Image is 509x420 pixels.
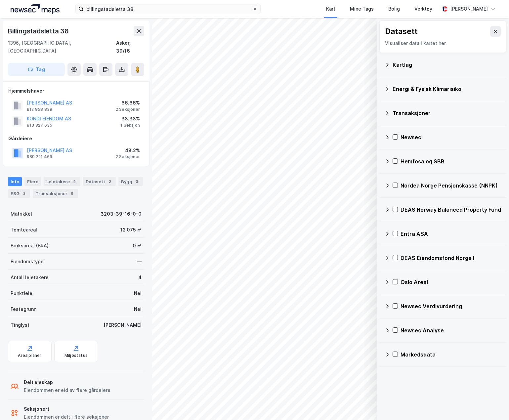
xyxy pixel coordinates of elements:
div: 913 827 635 [27,123,52,128]
div: Kart [326,5,335,13]
div: 2 [106,178,113,185]
div: 4 [138,273,142,281]
div: 6 [69,190,75,197]
div: Eiere [24,177,41,186]
div: Newsec Analyse [401,326,501,334]
div: Info [8,177,22,186]
img: logo.a4113a55bc3d86da70a041830d287a7e.svg [11,4,60,14]
div: Festegrunn [11,305,36,313]
div: Tinglyst [11,321,29,329]
div: Asker, 39/16 [116,39,144,55]
div: Miljøstatus [64,353,88,358]
div: 912 858 839 [27,107,52,112]
div: DEAS Norway Balanced Property Fund [401,206,501,214]
div: Entra ASA [401,230,501,238]
div: Oslo Areal [401,278,501,286]
div: Tomteareal [11,226,37,234]
div: DEAS Eiendomsfond Norge I [401,254,501,262]
div: Newsec Verdivurdering [401,302,501,310]
div: Bygg [118,177,143,186]
div: Markedsdata [401,351,501,358]
div: Eiendomstype [11,258,44,266]
div: 989 221 469 [27,154,52,159]
div: Transaksjoner [33,189,78,198]
div: Hemfosa og SBB [401,157,501,165]
div: Mine Tags [350,5,374,13]
div: Nei [134,305,142,313]
input: Søk på adresse, matrikkel, gårdeiere, leietakere eller personer [84,4,252,14]
div: 48.2% [116,147,140,154]
div: Kartlag [393,61,501,69]
div: — [137,258,142,266]
div: 2 [21,190,27,197]
div: 2 Seksjoner [116,107,140,112]
div: Verktøy [414,5,432,13]
div: 66.66% [116,99,140,107]
div: 4 [71,178,78,185]
div: Transaksjoner [393,109,501,117]
div: Energi & Fysisk Klimarisiko [393,85,501,93]
div: Newsec [401,133,501,141]
div: Leietakere [44,177,80,186]
div: Antall leietakere [11,273,49,281]
div: Visualiser data i kartet her. [385,39,501,47]
div: 3203-39-16-0-0 [101,210,142,218]
div: Datasett [83,177,116,186]
div: Billingstadsletta 38 [8,26,70,36]
div: 0 ㎡ [133,242,142,250]
div: Eiendommen er eid av flere gårdeiere [24,386,110,394]
div: Datasett [385,26,418,37]
div: Arealplaner [18,353,41,358]
div: [PERSON_NAME] [450,5,488,13]
div: Bolig [388,5,400,13]
iframe: Chat Widget [476,388,509,420]
div: [PERSON_NAME] [104,321,142,329]
div: 1 Seksjon [120,123,140,128]
div: Seksjonert [24,405,109,413]
div: 33.33% [120,115,140,123]
div: Delt eieskap [24,378,110,386]
div: 3 [134,178,140,185]
div: Punktleie [11,289,32,297]
div: 1396, [GEOGRAPHIC_DATA], [GEOGRAPHIC_DATA] [8,39,116,55]
div: Bruksareal (BRA) [11,242,49,250]
div: 2 Seksjoner [116,154,140,159]
div: Gårdeiere [8,135,144,143]
div: Nordea Norge Pensjonskasse (NNPK) [401,182,501,189]
div: ESG [8,189,30,198]
div: Hjemmelshaver [8,87,144,95]
div: Nei [134,289,142,297]
div: Kontrollprogram for chat [476,388,509,420]
button: Tag [8,63,65,76]
div: Matrikkel [11,210,32,218]
div: 12 075 ㎡ [120,226,142,234]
